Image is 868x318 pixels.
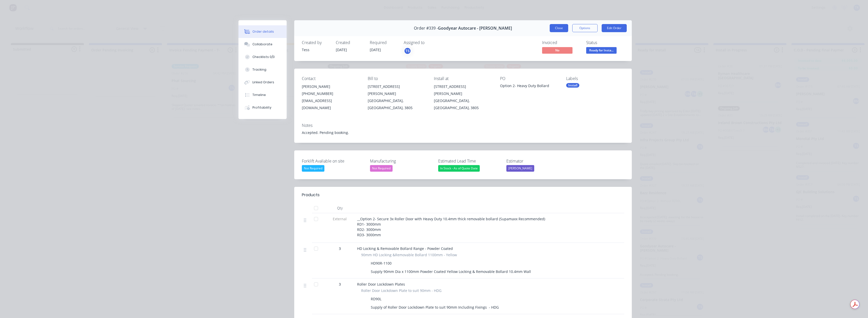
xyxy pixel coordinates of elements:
[339,246,341,251] span: 3
[238,89,287,101] button: Timeline
[438,158,502,164] label: Estimated Lead Time
[542,47,572,53] span: No
[368,76,426,81] div: Bill to
[302,40,330,45] div: Created by
[506,158,570,164] label: Estimator
[404,47,411,55] button: TS
[370,47,381,52] span: [DATE]
[586,47,617,55] button: Ready for Insta...
[252,55,275,59] div: Checklists 0/0
[369,295,383,303] div: RD90L
[434,83,492,111] div: [STREET_ADDRESS][PERSON_NAME][GEOGRAPHIC_DATA], [GEOGRAPHIC_DATA], 3805
[438,26,512,31] span: Goodyear Autocare - [PERSON_NAME]
[302,123,624,128] div: Notes
[302,83,360,111] div: [PERSON_NAME][PHONE_NUMBER][EMAIL_ADDRESS][DOMAIN_NAME]
[302,192,320,198] div: Products
[357,216,545,237] span: __Option 2- Secure 3x Roller Door with Heavy Duty 10.4mm thick removable bollard (Supamaxx Recomm...
[302,165,324,172] div: Not Required
[434,76,492,81] div: Install at
[370,165,393,172] div: Not Required
[370,158,433,164] label: Manufacturing
[302,47,330,52] div: Tess
[327,216,353,222] span: External
[252,93,266,97] div: Timeline
[586,40,624,45] div: Status
[602,24,627,32] button: Edit Order
[357,246,453,251] span: HD Locking & Removable Bollard Range - Powder Coated
[369,260,394,267] div: HD90R-1100
[238,25,287,38] button: Order details
[302,83,360,90] div: [PERSON_NAME]
[506,165,534,172] div: [PERSON_NAME]
[336,47,347,52] span: [DATE]
[238,101,287,114] button: Profitability
[252,42,272,47] div: Collaborate
[252,67,266,72] div: Tracking
[572,24,598,32] button: Options
[370,40,398,45] div: Required
[434,83,492,90] div: [STREET_ADDRESS]
[238,76,287,89] button: Linked Orders
[238,63,287,76] button: Tracking
[586,47,617,53] span: Ready for Insta...
[404,40,454,45] div: Assigned to
[566,83,579,88] div: Install
[302,90,360,97] div: [PHONE_NUMBER]
[414,26,438,31] span: Order #339 -
[369,304,501,311] div: Supply of Roller Door Lockdown Plate to suit 90mm Including Fixings - HDG
[550,24,568,32] button: Close
[369,268,533,275] div: Supply 90mm Dia x 1100mm Powder Coated Yellow Locking & Removable Bollard 10.4mm Wall
[325,203,355,213] div: Qty
[368,83,426,90] div: [STREET_ADDRESS]
[252,105,271,110] div: Profitability
[500,76,558,81] div: PO
[542,40,580,45] div: Invoiced
[357,282,405,287] span: Roller Door Lockdown Plates
[252,80,274,85] div: Linked Orders
[302,130,624,135] div: Accepted. Pending booking.
[434,90,492,111] div: [PERSON_NAME][GEOGRAPHIC_DATA], [GEOGRAPHIC_DATA], 3805
[302,76,360,81] div: Contact
[302,158,365,164] label: Forklift Avaliable on site
[361,288,441,293] span: Roller Door Lockdown Plate to suit 90mm - HDG
[252,29,274,34] div: Order details
[566,76,624,81] div: Labels
[368,90,426,111] div: [PERSON_NAME][GEOGRAPHIC_DATA], [GEOGRAPHIC_DATA], 3805
[238,38,287,51] button: Collaborate
[368,83,426,111] div: [STREET_ADDRESS][PERSON_NAME][GEOGRAPHIC_DATA], [GEOGRAPHIC_DATA], 3805
[438,165,480,172] div: In Stock - As of Quote Date
[302,97,360,111] div: [EMAIL_ADDRESS][DOMAIN_NAME]
[500,83,558,90] div: Option 2- Heavy Duty Bollard
[339,282,341,287] span: 3
[361,252,457,257] span: 90mm HD Locking &Removable Bollard 1100mm - Yellow
[336,40,364,45] div: Created
[238,51,287,63] button: Checklists 0/0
